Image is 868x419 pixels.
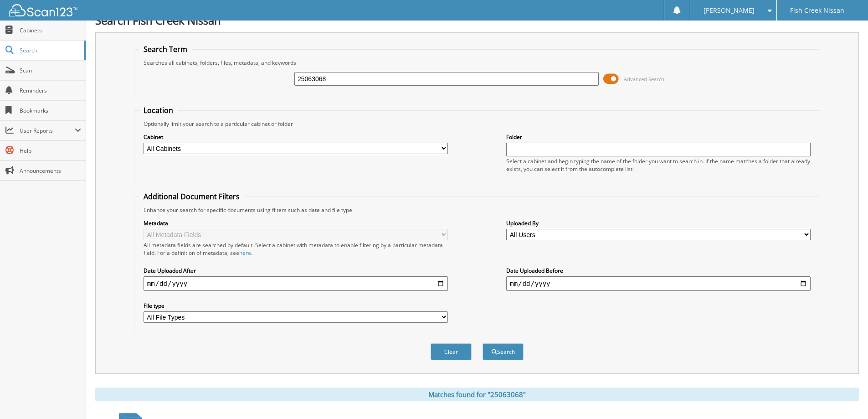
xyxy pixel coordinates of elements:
[431,343,472,360] button: Clear
[144,302,448,310] label: File type
[20,127,75,134] span: User Reports
[144,267,448,274] label: Date Uploaded After
[139,120,815,128] div: Optionally limit your search to a particular cabinet or folder
[144,133,448,141] label: Cabinet
[506,267,811,274] label: Date Uploaded Before
[95,388,859,401] div: Matches found for "25063068"
[624,76,664,83] span: Advanced Search
[506,133,811,141] label: Folder
[139,105,178,115] legend: Location
[506,157,811,173] div: Select a cabinet and begin typing the name of the folder you want to search in. If the name match...
[704,8,755,13] span: [PERSON_NAME]
[139,59,815,67] div: Searches all cabinets, folders, files, metadata, and keywords
[822,375,868,419] iframe: Chat Widget
[20,107,81,114] span: Bookmarks
[20,147,81,155] span: Help
[506,276,811,291] input: end
[20,26,81,34] span: Cabinets
[239,249,251,257] a: here
[20,167,81,175] span: Announcements
[483,343,524,360] button: Search
[506,219,811,227] label: Uploaded By
[144,219,448,227] label: Metadata
[20,67,81,74] span: Scan
[139,191,244,202] legend: Additional Document Filters
[20,47,80,54] span: Search
[144,241,448,257] div: All metadata fields are searched by default. Select a cabinet with metadata to enable filtering b...
[20,87,81,94] span: Reminders
[9,4,77,16] img: scan123-logo-white.svg
[144,276,448,291] input: start
[139,206,815,214] div: Enhance your search for specific documents using filters such as date and file type.
[139,44,192,54] legend: Search Term
[790,8,844,13] span: Fish Creek Nissan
